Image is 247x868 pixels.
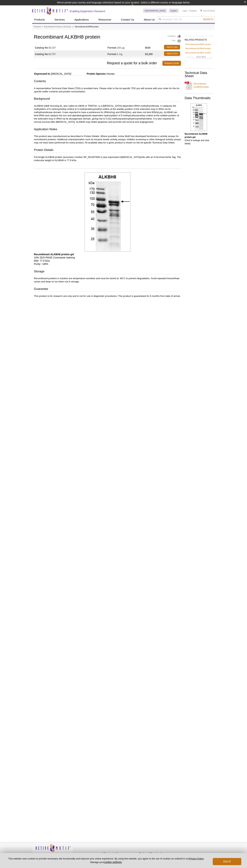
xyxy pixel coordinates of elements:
[188,9,189,13] li: |
[131,3,141,11] img: Change Here
[139,852,173,855] h4: Technical Downloads
[185,132,213,145] p: (Click to enlarge and view detail)
[34,25,41,28] a: Products
[162,61,181,66] a: Request Quote
[70,10,105,13] h2: Enabling Epigenetics Research
[72,72,106,75] span: Protein Species:
[42,26,43,28] li: »
[164,45,180,49] a: Add to Cart
[185,47,211,50] a: Recombinant ALKBH4 protein
[213,858,241,865] button: Got it!
[185,80,213,91] a: Recombinant ALKBH8 protein
[107,50,145,57] td: 1 mg
[185,133,207,138] b: Recombinant ALKBH8 protein gel
[107,44,145,50] td: 100 µg
[34,34,181,40] h1: Recombinant ALKBH8 protein
[52,16,67,23] a: Services
[200,9,207,12] a: Cart
[34,97,181,102] h3: Background
[32,842,73,857] img: Active Motif,
[185,43,211,46] a: Recombinant ALKBH2 protein
[185,96,213,100] h2: Data Thumbnails
[104,852,137,855] h4: Epigenetic News
[107,53,117,56] strong: Format:
[191,103,207,131] img: Recombinant ALKBH8 protein gel
[44,25,71,28] a: Recombinant Proteins & Enzymes
[72,16,91,23] a: Applications
[185,36,213,42] h2: RELATED PRODUCTS
[190,9,197,12] a: Register
[189,857,204,860] a: Privacy Policy
[34,127,181,132] h3: Application Notes
[34,148,181,153] h3: Protein Details
[164,51,180,56] a: Add to Cart
[168,39,181,43] a: Print
[34,135,181,144] p: This product was manufactured as described in Protein Details. Where possible, Active Motif has d...
[34,79,181,84] h3: Contents
[175,849,202,856] table: Click to Verify - This site chose Symantec SSL for secure e-commerce and confidential communicati...
[106,72,115,75] span: Human
[142,16,157,23] a: About Us
[185,51,211,54] a: Recombinant ALKBH7 protein
[6,857,207,864] p: This website uses cookies to provide necessary site functionality and improve your online experie...
[32,16,47,23] a: Products
[75,26,99,28] li: Recombinant ALKBH8 protein
[121,156,140,158] i: [MEDICAL_DATA]
[34,277,181,283] p: Recombinant proteins in solution are temperature sensitive and must be stored at -80°C to prevent...
[169,9,179,13] a: English
[85,172,130,252] img: Recombinant ALKBH8 protein gel
[96,16,114,23] a: Resources
[203,18,213,21] span: Search
[145,53,153,56] strong: $3,200
[34,295,181,298] p: This product is for research use only and is not for use in diagnostic procedures. This product i...
[35,46,49,49] strong: Catalog No:
[35,53,49,56] strong: Catalog No:
[34,269,181,274] h3: Storage
[143,9,167,13] a: [GEOGRAPHIC_DATA]
[34,61,162,66] span: Request a quote for a bulk order
[145,46,150,49] strong: $520
[119,16,136,23] a: Contact Us
[168,34,181,38] a: Feedback
[34,72,51,75] span: Expressed In:
[200,10,202,11] img: Your Cart
[51,72,71,75] i: [MEDICAL_DATA]
[157,16,215,22] input: Keyword, Cat. No.
[107,46,117,49] strong: Format:
[34,50,107,57] td: 81797
[34,253,74,256] b: Recombinant ALKBH8 protein gel
[72,26,74,28] li: »
[34,87,181,93] p: A representative Technical Data Sheet (TDS) is provided here. Please refer to the lot-specific TD...
[104,860,122,864] button: cookie settings
[75,852,89,857] a: Privacy Policy
[34,287,181,292] h3: Guarantee
[202,18,214,21] button: Search
[34,156,181,162] p: Full length ALKBH8 protein (accession number NP_001287939.1) was expressed in cells with an N-ter...
[185,71,213,78] h2: Technical Data Sheet
[200,9,215,13] li: (0 items)
[185,55,212,59] a: Show More
[182,9,187,12] a: Login
[34,44,107,50] td: 81197
[34,253,181,266] p: 10% SDS-PAGE Coomassie staining MW: 77.9 kDa Purity: >48%
[34,104,181,124] p: ALKBH8 (AlkB Homolog 8), also called as ABH8 or TRMT9A, is a [MEDICAL_DATA]-dependent tRNA methyl...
